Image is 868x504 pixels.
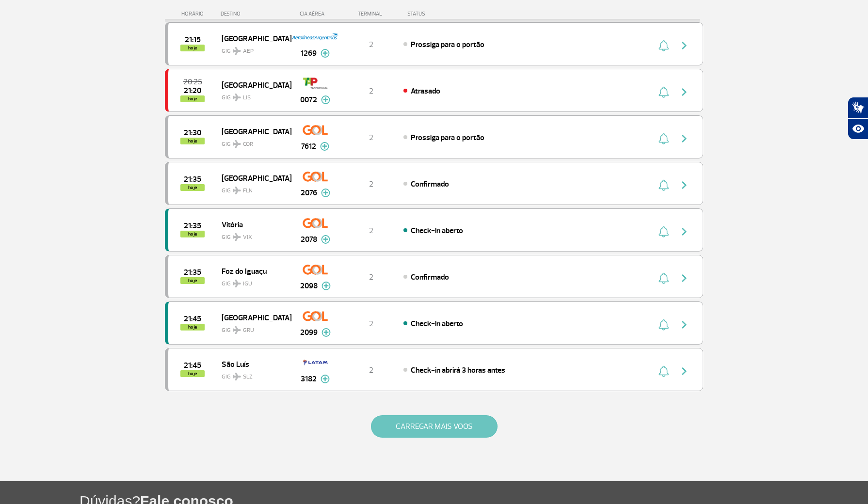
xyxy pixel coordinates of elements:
[321,235,330,244] img: mais-info-painel-voo.svg
[678,319,690,331] img: seta-direita-painel-voo.svg
[321,49,330,58] img: mais-info-painel-voo.svg
[222,135,284,149] span: GIG
[233,47,241,55] img: destiny_airplane.svg
[222,125,284,138] span: [GEOGRAPHIC_DATA]
[678,133,690,144] img: seta-direita-painel-voo.svg
[222,265,284,277] span: Foz do Iguaçu
[222,42,284,56] span: GIG
[321,189,330,197] img: mais-info-painel-voo.svg
[243,233,252,242] span: VIX
[222,172,284,184] span: [GEOGRAPHIC_DATA]
[233,94,241,101] img: destiny_airplane.svg
[222,88,284,102] span: GIG
[222,79,284,91] span: [GEOGRAPHIC_DATA]
[369,40,373,49] span: 2
[243,140,253,149] span: COR
[180,45,205,51] span: hoje
[180,184,205,191] span: hoje
[222,311,284,324] span: [GEOGRAPHIC_DATA]
[180,277,205,284] span: hoje
[659,133,669,144] img: sino-painel-voo.svg
[402,11,482,17] div: STATUS
[233,233,241,241] img: destiny_airplane.svg
[411,365,505,375] span: Check-in abrirá 3 horas antes
[659,365,669,377] img: sino-painel-voo.svg
[678,226,690,237] img: seta-direita-painel-voo.svg
[300,280,318,292] span: 2098
[411,86,440,96] span: Atrasado
[848,97,868,118] button: Abrir tradutor de língua de sinais.
[243,47,254,56] span: AEP
[222,358,284,370] span: São Luís
[659,319,669,331] img: sino-painel-voo.svg
[180,324,205,331] span: hoje
[222,274,284,288] span: GIG
[369,179,373,189] span: 2
[301,47,317,59] span: 1269
[243,280,252,288] span: IGU
[180,138,205,144] span: hoje
[678,179,690,191] img: seta-direita-painel-voo.svg
[180,95,205,102] span: hoje
[320,142,329,151] img: mais-info-painel-voo.svg
[184,176,201,183] span: 2025-09-25 21:35:00
[369,133,373,142] span: 2
[184,362,201,369] span: 2025-09-25 21:45:00
[321,375,330,383] img: mais-info-painel-voo.svg
[300,94,317,106] span: 0072
[411,179,449,189] span: Confirmado
[659,226,669,237] img: sino-painel-voo.svg
[183,79,202,85] span: 2025-09-25 20:25:00
[369,272,373,282] span: 2
[233,280,241,287] img: destiny_airplane.svg
[233,326,241,334] img: destiny_airplane.svg
[369,226,373,236] span: 2
[243,373,253,381] span: SLZ
[411,40,484,49] span: Prossiga para o portão
[301,187,317,199] span: 2076
[233,187,241,194] img: destiny_airplane.svg
[411,226,463,236] span: Check-in aberto
[848,97,868,140] div: Plugin de acessibilidade da Hand Talk.
[369,86,373,96] span: 2
[222,228,284,242] span: GIG
[369,365,373,375] span: 2
[222,367,284,381] span: GIG
[659,179,669,191] img: sino-painel-voo.svg
[233,373,241,380] img: destiny_airplane.svg
[678,365,690,377] img: seta-direita-painel-voo.svg
[184,315,201,322] span: 2025-09-25 21:45:00
[339,11,402,17] div: TERMINAL
[678,40,690,51] img: seta-direita-painel-voo.svg
[221,11,291,17] div: DESTINO
[291,11,339,17] div: CIA AÉREA
[848,118,868,140] button: Abrir recursos assistivos.
[321,95,330,104] img: mais-info-painel-voo.svg
[301,141,316,152] span: 7612
[168,11,221,17] div: HORÁRIO
[184,129,201,136] span: 2025-09-25 21:30:00
[659,86,669,98] img: sino-painel-voo.svg
[184,87,201,94] span: 2025-09-25 21:20:00
[243,187,253,195] span: FLN
[184,222,201,229] span: 2025-09-25 21:35:00
[233,140,241,148] img: destiny_airplane.svg
[243,94,251,102] span: LIS
[321,282,331,290] img: mais-info-painel-voo.svg
[659,40,669,51] img: sino-painel-voo.svg
[301,234,317,245] span: 2078
[222,32,284,45] span: [GEOGRAPHIC_DATA]
[411,272,449,282] span: Confirmado
[184,269,201,276] span: 2025-09-25 21:35:00
[369,319,373,329] span: 2
[321,328,331,337] img: mais-info-painel-voo.svg
[411,133,484,142] span: Prossiga para o portão
[678,272,690,284] img: seta-direita-painel-voo.svg
[300,327,318,338] span: 2099
[222,321,284,335] span: GIG
[678,86,690,98] img: seta-direita-painel-voo.svg
[301,373,317,385] span: 3182
[222,218,284,231] span: Vitória
[180,370,205,377] span: hoje
[659,272,669,284] img: sino-painel-voo.svg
